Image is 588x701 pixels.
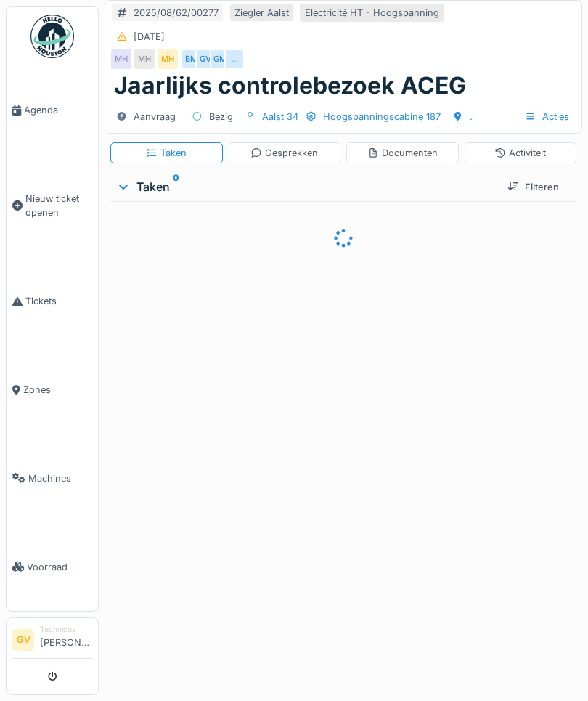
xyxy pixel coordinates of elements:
[210,49,230,69] div: GM
[116,178,496,195] div: Taken
[114,72,466,100] h1: Jaarlijks controlebezoek ACEG
[25,192,92,219] span: Nieuw ticket openen
[27,560,92,574] span: Voorraad
[134,30,165,44] div: [DATE]
[7,522,98,611] a: Voorraad
[7,66,98,155] a: Agenda
[7,434,98,523] a: Machines
[7,257,98,346] a: Tickets
[173,178,179,195] sup: 0
[209,110,233,123] div: Bezig
[262,110,298,123] div: Aalst 34
[28,471,92,485] span: Machines
[224,49,245,69] div: …
[134,6,219,20] div: 2025/08/62/00277
[24,103,92,117] span: Agenda
[23,383,92,397] span: Zones
[134,49,155,69] div: MH
[494,146,546,160] div: Activiteit
[158,49,178,69] div: MH
[40,624,92,635] div: Technicus
[195,49,216,69] div: GV
[12,629,34,651] li: GV
[12,624,92,659] a: GV Technicus[PERSON_NAME]
[134,110,176,123] div: Aanvraag
[470,110,473,123] div: .
[367,146,438,160] div: Documenten
[234,6,289,20] div: Ziegler Aalst
[518,106,576,127] div: Acties
[7,346,98,434] a: Zones
[250,146,318,160] div: Gesprekken
[25,294,92,308] span: Tickets
[181,49,201,69] div: BM
[111,49,131,69] div: MH
[7,155,98,257] a: Nieuw ticket openen
[40,624,92,655] li: [PERSON_NAME]
[305,6,439,20] div: Electricité HT - Hoogspanning
[30,15,74,58] img: Badge_color-CXgf-gQk.svg
[502,177,565,197] div: Filteren
[146,146,187,160] div: Taken
[323,110,441,123] div: Hoogspanningscabine 187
